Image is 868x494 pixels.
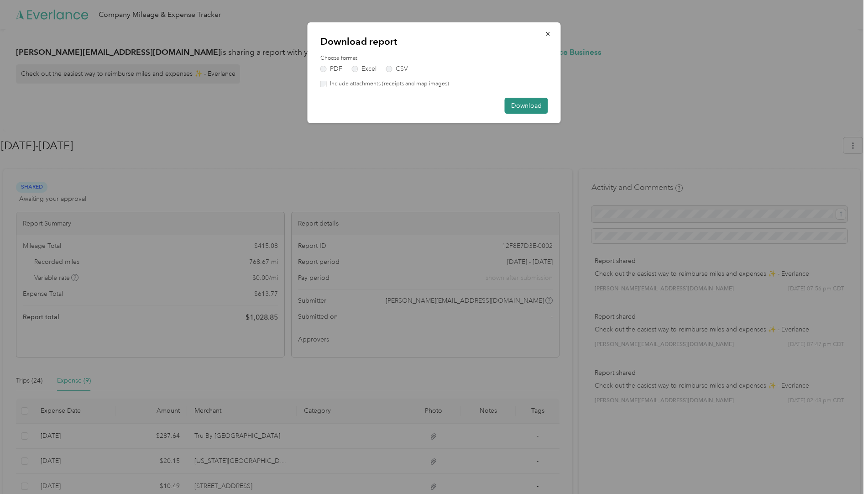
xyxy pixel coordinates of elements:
label: PDF [320,66,342,72]
label: Include attachments (receipts and map images) [327,80,449,88]
p: Download report [320,35,548,48]
button: Download [505,98,548,114]
label: CSV [386,66,408,72]
label: Choose format [320,54,548,63]
label: Excel [352,66,376,72]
